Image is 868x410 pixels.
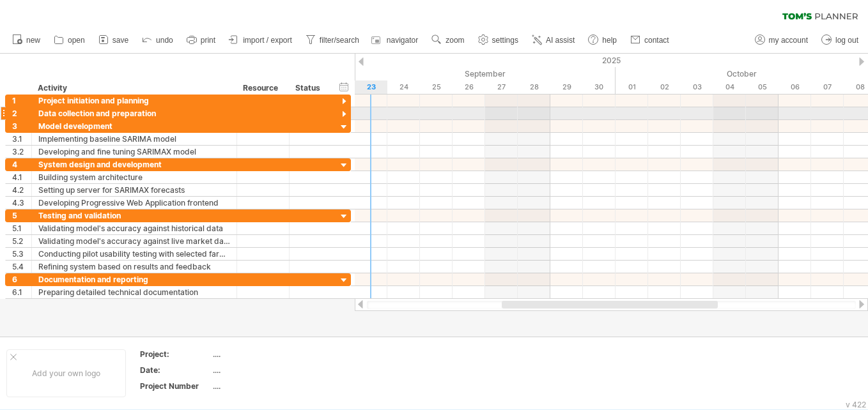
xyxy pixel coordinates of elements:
[140,365,210,376] div: Date:
[12,286,31,298] div: 6.1
[12,184,31,196] div: 4.2
[644,36,669,45] span: contact
[38,171,230,183] div: Building system architecture
[616,80,648,94] div: Wednesday, 1 October 2025
[68,36,85,45] span: open
[583,80,616,94] div: Tuesday, 30 September 2025
[156,36,173,45] span: undo
[95,32,132,49] a: save
[835,36,858,45] span: log out
[681,80,713,94] div: Friday, 3 October 2025
[226,32,296,49] a: import / export
[12,158,31,171] div: 4
[12,248,31,260] div: 5.3
[518,80,550,94] div: Sunday, 28 September 2025
[38,95,230,107] div: Project initiation and planning
[213,349,320,360] div: ....
[713,80,746,94] div: Saturday, 4 October 2025
[38,184,230,196] div: Setting up server for SARIMAX forecasts
[453,80,485,94] div: Friday, 26 September 2025
[818,32,862,49] a: log out
[50,32,89,49] a: open
[769,36,808,45] span: my account
[12,107,31,119] div: 2
[752,32,812,49] a: my account
[585,32,621,49] a: help
[779,80,811,94] div: Monday, 6 October 2025
[295,82,323,95] div: Status
[12,261,31,273] div: 5.4
[12,273,31,285] div: 6
[811,80,844,94] div: Tuesday, 7 October 2025
[387,80,420,94] div: Wednesday, 24 September 2025
[12,197,31,209] div: 4.3
[9,32,44,49] a: new
[475,32,522,49] a: settings
[38,235,230,247] div: Validating model's accuracy against live market data
[38,158,230,171] div: System design and development
[12,95,31,107] div: 1
[546,36,575,45] span: AI assist
[38,261,230,273] div: Refining system based on results and feedback
[140,381,210,391] div: Project Number
[12,222,31,234] div: 5.1
[12,133,31,145] div: 3.1
[602,36,617,45] span: help
[529,32,578,49] a: AI assist
[6,349,126,397] div: Add your own logo
[38,120,230,132] div: Model development
[302,32,363,49] a: filter/search
[492,36,518,45] span: settings
[38,107,230,119] div: Data collection and preparation
[140,349,210,360] div: Project:
[139,32,177,49] a: undo
[38,222,230,234] div: Validating model's accuracy against historical data
[243,82,282,95] div: Resource
[38,133,230,145] div: Implementing baseline SARIMA model
[420,80,453,94] div: Thursday, 25 September 2025
[183,32,219,49] a: print
[846,400,866,409] div: v 422
[12,209,31,222] div: 5
[446,36,464,45] span: zoom
[12,235,31,247] div: 5.2
[369,32,422,49] a: navigator
[355,80,387,94] div: Tuesday, 23 September 2025
[38,146,230,158] div: Developing and fine tuning SARIMAX model
[243,36,292,45] span: import / export
[112,36,128,45] span: save
[38,286,230,298] div: Preparing detailed technical documentation
[12,146,31,158] div: 3.2
[746,80,779,94] div: Sunday, 5 October 2025
[320,36,359,45] span: filter/search
[12,171,31,183] div: 4.1
[387,36,418,45] span: navigator
[627,32,673,49] a: contact
[428,32,468,49] a: zoom
[38,209,230,222] div: Testing and validation
[213,381,320,391] div: ....
[201,36,215,45] span: print
[38,82,229,95] div: Activity
[485,80,518,94] div: Saturday, 27 September 2025
[550,80,583,94] div: Monday, 29 September 2025
[38,197,230,209] div: Developing Progressive Web Application frontend
[38,273,230,285] div: Documentation and reporting
[26,36,40,45] span: new
[213,365,320,376] div: ....
[38,248,230,260] div: Conducting pilot usability testing with selected farmers
[648,80,681,94] div: Thursday, 2 October 2025
[12,120,31,132] div: 3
